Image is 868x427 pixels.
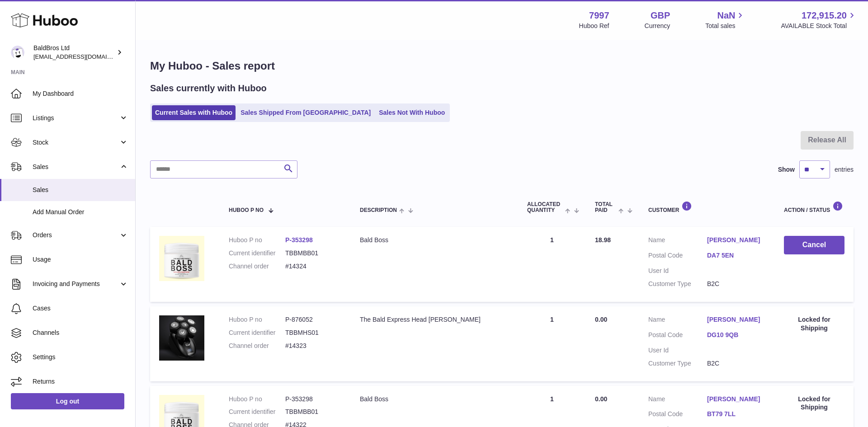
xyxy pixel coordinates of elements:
span: Settings [33,353,128,361]
span: [EMAIL_ADDRESS][DOMAIN_NAME] [33,53,133,60]
dt: Customer Type [648,359,707,368]
dt: Postal Code [648,410,707,421]
dt: Name [648,236,707,247]
a: [PERSON_NAME] [707,395,766,404]
span: Total sales [705,22,745,30]
span: 0.00 [595,316,607,323]
dd: TBBMHS01 [285,328,342,337]
strong: 7997 [589,9,609,22]
a: 172,915.20 AVAILABLE Stock Total [781,9,857,30]
span: NaN [717,9,735,22]
span: Description [360,207,397,213]
span: Usage [33,255,128,264]
div: Currency [645,22,670,30]
a: Log out [11,393,124,409]
span: Returns [33,377,128,386]
span: Add Manual Order [33,208,128,216]
a: [PERSON_NAME] [707,236,766,244]
h1: My Huboo - Sales report [150,59,854,73]
dt: Postal Code [648,331,707,342]
span: Orders [33,231,119,239]
div: The Bald Express Head [PERSON_NAME] [360,315,509,324]
span: Sales [33,163,119,171]
img: 79971687853618.png [159,236,204,281]
span: Stock [33,138,119,147]
span: Sales [33,186,128,194]
strong: GBP [651,9,670,22]
span: Huboo P no [229,207,264,213]
dt: Current identifier [229,249,285,258]
span: entries [835,165,854,174]
span: Cases [33,304,128,313]
dt: Name [648,395,707,406]
dt: User Id [648,346,707,355]
button: Cancel [784,236,844,254]
div: Customer [648,201,766,213]
dt: User Id [648,267,707,275]
a: NaN Total sales [705,9,745,30]
div: Locked for Shipping [784,395,844,412]
dd: #14324 [285,262,342,271]
dd: P-876052 [285,315,342,324]
dt: Huboo P no [229,315,285,324]
div: Bald Boss [360,395,509,404]
dd: B2C [707,359,766,368]
a: Current Sales with Huboo [152,105,236,120]
a: P-353298 [285,236,313,244]
img: 79971697027789.png [159,315,204,361]
dt: Postal Code [648,251,707,262]
dd: #14323 [285,342,342,350]
img: internalAdmin-7997@internal.huboo.com [11,46,24,59]
dt: Channel order [229,262,285,271]
span: Listings [33,114,119,122]
dt: Huboo P no [229,395,285,404]
div: Locked for Shipping [784,315,844,333]
dt: Customer Type [648,280,707,288]
span: AVAILABLE Stock Total [781,22,857,30]
a: Sales Shipped From [GEOGRAPHIC_DATA] [237,105,374,120]
dd: TBBMBB01 [285,408,342,416]
div: Bald Boss [360,236,509,244]
span: Invoicing and Payments [33,280,119,288]
span: My Dashboard [33,89,128,98]
td: 1 [518,227,586,302]
dt: Name [648,315,707,326]
a: [PERSON_NAME] [707,315,766,324]
span: ALLOCATED Quantity [527,202,563,213]
dt: Huboo P no [229,236,285,244]
dt: Current identifier [229,408,285,416]
span: Total paid [595,202,616,213]
span: 18.98 [595,236,611,244]
dd: P-353298 [285,395,342,404]
div: Action / Status [784,201,844,213]
td: 1 [518,306,586,381]
label: Show [778,165,795,174]
h2: Sales currently with Huboo [150,82,267,94]
span: 0.00 [595,395,607,403]
dt: Channel order [229,342,285,350]
a: BT79 7LL [707,410,766,418]
span: Channels [33,328,128,337]
div: Huboo Ref [579,22,609,30]
dd: TBBMBB01 [285,249,342,258]
a: Sales Not With Huboo [376,105,448,120]
dd: B2C [707,280,766,288]
a: DG10 9QB [707,331,766,339]
span: 172,915.20 [802,9,847,22]
a: DA7 5EN [707,251,766,260]
dt: Current identifier [229,328,285,337]
div: BaldBros Ltd [33,44,115,61]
